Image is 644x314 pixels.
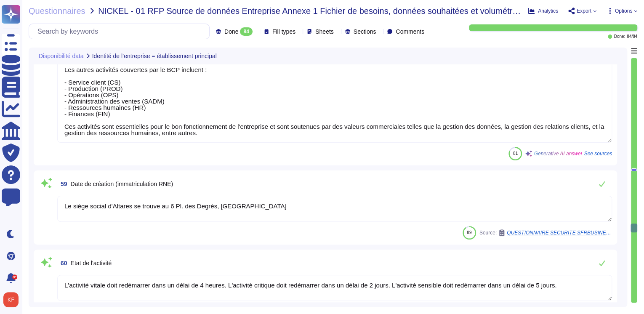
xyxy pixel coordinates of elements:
[396,29,424,35] span: Comments
[479,229,612,236] span: Source:
[71,260,112,266] span: Etat de l'activité
[57,60,612,143] textarea: Les autres activités couvertes par le BCP incluent : - Service client (CS) - Production (PROD) - ...
[12,274,17,279] div: 9+
[354,29,376,35] span: Sections
[57,260,67,266] span: 60
[467,230,471,235] span: 89
[224,29,238,35] span: Done
[3,292,19,307] img: user
[513,151,518,156] span: 81
[538,8,558,13] span: Analytics
[98,7,521,15] span: NICKEL - 01 RFP Source de données Entreprise Annexe 1 Fichier de besoins, données souhaitées et v...
[577,8,591,13] span: Export
[57,181,67,187] span: 59
[39,53,84,59] span: Disponibilité data
[57,196,612,222] textarea: Le siège social d'Altares se trouve au 6 Pl. des Degrés, [GEOGRAPHIC_DATA]
[272,29,295,35] span: Fill types
[528,8,558,14] button: Analytics
[29,7,85,15] span: Questionnaires
[614,35,625,39] span: Done:
[240,27,252,36] div: 84
[33,24,209,39] input: Search by keywords
[2,290,24,309] button: user
[534,151,582,156] span: Generative AI answer
[57,275,612,301] textarea: L'activité vitale doit redémarrer dans un délai de 4 heures. L'activité critique doit redémarrer ...
[507,230,612,235] span: QUESTIONNAIRE SECURITE SFRBUSINESS
[71,181,173,187] span: Date de création (immatriculation RNE)
[584,151,612,156] span: See sources
[615,8,632,13] span: Options
[627,35,637,39] span: 84 / 84
[92,53,217,59] span: Identité de l’entreprise = établissement principal
[315,29,334,35] span: Sheets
